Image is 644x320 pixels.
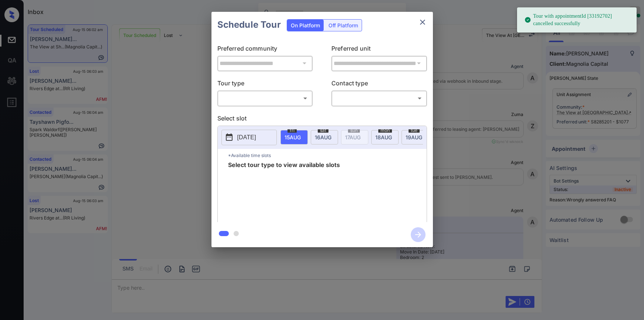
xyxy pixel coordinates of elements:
div: On Platform [287,20,324,31]
button: [DATE] [221,129,277,145]
div: date-select [311,130,338,144]
span: 19 AUG [406,134,422,140]
p: Tour type [217,78,313,90]
span: fri [287,128,297,133]
span: tue [409,128,420,133]
span: mon [378,128,392,133]
p: Preferred unit [331,44,427,55]
h2: Schedule Tour [211,12,287,38]
p: *Available time slots [228,149,427,161]
span: Select tour type to view available slots [228,161,340,221]
p: [DATE] [237,133,256,142]
p: Contact type [331,78,427,90]
p: Select slot [217,113,427,125]
div: date-select [280,130,308,144]
button: close [415,15,430,30]
span: 16 AUG [315,134,331,140]
span: sat [318,128,328,133]
div: Off Platform [325,20,362,31]
div: Tour with appointmentId [33192702] cancelled successfully [524,10,631,30]
span: 15 AUG [285,134,301,140]
div: date-select [371,130,399,144]
p: Preferred community [217,44,313,55]
div: date-select [402,130,429,144]
span: 18 AUG [375,134,392,140]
